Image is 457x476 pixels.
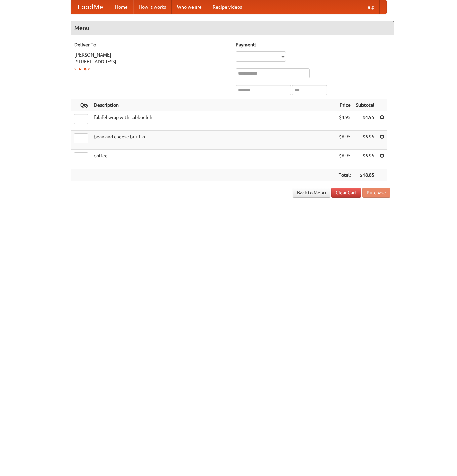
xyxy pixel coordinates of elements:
[110,0,133,14] a: Home
[362,188,390,198] button: Purchase
[74,41,229,48] h5: Deliver To:
[172,0,207,14] a: Who we are
[91,150,336,169] td: coffee
[353,111,377,131] td: $4.95
[74,51,229,58] div: [PERSON_NAME]
[74,58,229,65] div: [STREET_ADDRESS]
[359,0,380,14] a: Help
[133,0,172,14] a: How it works
[336,99,353,111] th: Price
[353,99,377,111] th: Subtotal
[71,0,110,14] a: FoodMe
[353,150,377,169] td: $6.95
[236,41,390,48] h5: Payment:
[74,66,90,71] a: Change
[353,131,377,150] td: $6.95
[91,131,336,150] td: bean and cheese burrito
[71,21,394,35] h4: Menu
[91,99,336,111] th: Description
[353,169,377,181] th: $18.85
[91,111,336,131] td: falafel wrap with tabbouleh
[336,111,353,131] td: $4.95
[207,0,247,14] a: Recipe videos
[336,131,353,150] td: $6.95
[71,99,91,111] th: Qty
[336,169,353,181] th: Total:
[331,188,361,198] a: Clear Cart
[293,188,330,198] a: Back to Menu
[336,150,353,169] td: $6.95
